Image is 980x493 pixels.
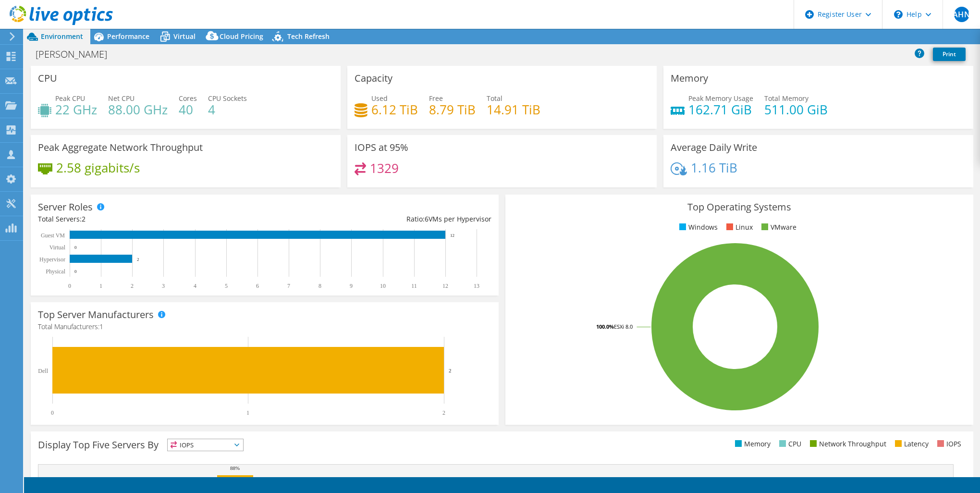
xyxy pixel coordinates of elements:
[380,283,386,289] text: 10
[56,162,140,173] h4: 2.58 gigabits/s
[74,269,77,274] text: 0
[350,283,353,289] text: 9
[107,32,149,41] span: Performance
[671,73,708,84] h3: Memory
[677,222,718,233] li: Windows
[487,104,540,115] h4: 14.91 TiB
[691,162,737,173] h4: 1.16 TiB
[450,233,454,238] text: 12
[671,142,757,153] h3: Average Daily Write
[894,10,903,19] svg: \n
[614,323,633,330] tspan: ESXi 8.0
[38,214,265,224] div: Total Servers:
[429,94,443,103] span: Free
[55,94,85,103] span: Peak CPU
[724,222,753,233] li: Linux
[425,214,429,223] span: 6
[41,32,83,41] span: Environment
[179,94,197,103] span: Cores
[733,439,771,449] li: Memory
[355,142,408,153] h3: IOPS at 95%
[38,202,93,212] h3: Server Roles
[513,202,966,212] h3: Top Operating Systems
[225,283,228,289] text: 5
[371,94,388,103] span: Used
[370,163,399,173] h4: 1329
[265,214,491,224] div: Ratio: VMs per Hypervisor
[287,283,290,289] text: 7
[208,104,247,115] h4: 4
[442,283,448,289] text: 12
[38,321,491,332] h4: Total Manufacturers:
[429,104,476,115] h4: 8.79 TiB
[777,439,801,449] li: CPU
[194,283,196,289] text: 4
[99,322,103,331] span: 1
[108,94,135,103] span: Net CPU
[31,49,122,60] h1: [PERSON_NAME]
[51,409,54,416] text: 0
[764,104,828,115] h4: 511.00 GiB
[596,323,614,330] tspan: 100.0%
[41,232,65,239] text: Guest VM
[808,439,886,449] li: Network Throughput
[99,283,102,289] text: 1
[38,368,48,374] text: Dell
[256,283,259,289] text: 6
[46,268,65,275] text: Physical
[442,409,445,416] text: 2
[55,104,97,115] h4: 22 GHz
[954,7,969,22] span: AHN
[764,94,808,103] span: Total Memory
[168,439,243,451] span: IOPS
[487,94,502,103] span: Total
[38,73,57,84] h3: CPU
[935,439,961,449] li: IOPS
[68,283,71,289] text: 0
[688,94,753,103] span: Peak Memory Usage
[82,214,86,223] span: 2
[39,256,65,263] text: Hypervisor
[287,32,330,41] span: Tech Refresh
[355,73,392,84] h3: Capacity
[230,465,240,471] text: 88%
[318,283,321,289] text: 8
[38,309,154,320] h3: Top Server Manufacturers
[74,245,77,250] text: 0
[893,439,929,449] li: Latency
[449,368,452,373] text: 2
[137,257,139,262] text: 2
[131,283,134,289] text: 2
[933,48,966,61] a: Print
[411,283,417,289] text: 11
[371,104,418,115] h4: 6.12 TiB
[246,409,249,416] text: 1
[108,104,168,115] h4: 88.00 GHz
[49,244,66,251] text: Virtual
[688,104,753,115] h4: 162.71 GiB
[173,32,196,41] span: Virtual
[38,142,203,153] h3: Peak Aggregate Network Throughput
[474,283,479,289] text: 13
[208,94,247,103] span: CPU Sockets
[220,32,263,41] span: Cloud Pricing
[179,104,197,115] h4: 40
[759,222,796,233] li: VMware
[162,283,165,289] text: 3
